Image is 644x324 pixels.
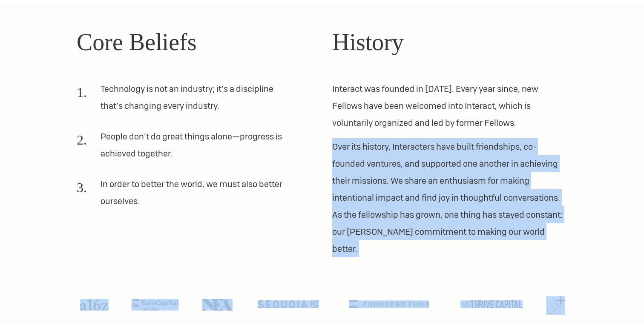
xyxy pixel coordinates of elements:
h2: History [332,24,567,60]
img: Sequoia logo [257,300,318,308]
img: Lux Capital logo [546,296,565,315]
h2: Core Beliefs [77,24,312,60]
img: Bain Capital Ventures logo [132,299,178,310]
p: Over its history, Interacters have built friendships, co-founded ventures, and supported one anot... [332,138,567,257]
img: NEA logo [202,299,233,310]
img: Founders Fund logo [350,300,429,308]
img: A16Z logo [80,299,108,310]
li: Technology is not an industry; it’s a discipline that’s changing every industry. [77,80,291,121]
li: People don’t do great things alone—progress is achieved together. [77,128,291,169]
p: Interact was founded in [DATE]. Every year since, new Fellows have been welcomed into Interact, w... [332,80,567,131]
li: In order to better the world, we must also better ourselves. [77,176,291,216]
img: Thrive Capital logo [460,300,523,308]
